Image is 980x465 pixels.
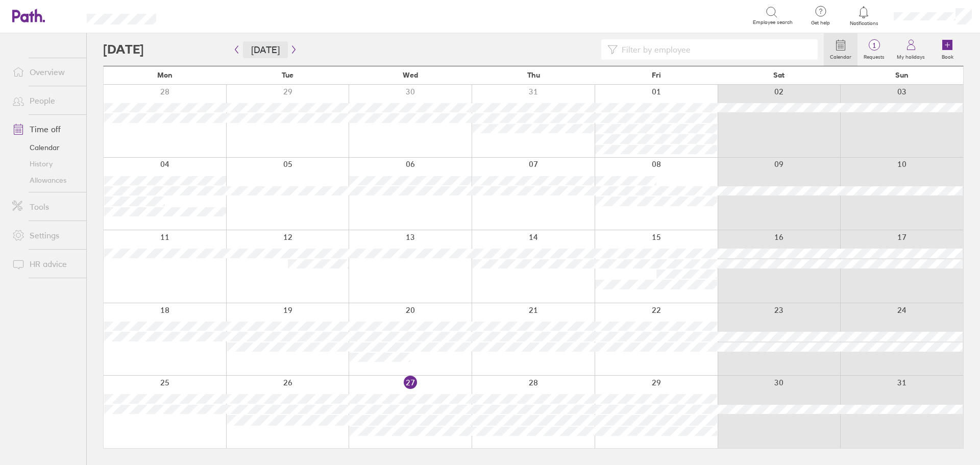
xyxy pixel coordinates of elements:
[403,71,418,79] span: Wed
[184,11,210,20] div: Search
[4,156,86,172] a: History
[895,71,909,79] span: Sun
[4,197,86,217] a: Tools
[4,172,86,188] a: Allowances
[243,41,288,58] button: [DATE]
[824,33,857,66] a: Calendar
[773,71,785,79] span: Sat
[891,51,931,60] label: My holidays
[891,33,931,66] a: My holidays
[527,71,540,79] span: Thu
[4,119,86,139] a: Time off
[857,33,891,66] a: 1Requests
[652,71,661,79] span: Fri
[847,20,880,27] span: Notifications
[4,139,86,156] a: Calendar
[824,51,857,60] label: Calendar
[936,51,960,60] label: Book
[4,225,86,246] a: Settings
[857,51,891,60] label: Requests
[804,20,837,26] span: Get help
[4,254,86,274] a: HR advice
[847,5,880,27] a: Notifications
[753,19,793,26] span: Employee search
[931,33,964,66] a: Book
[618,40,812,59] input: Filter by employee
[4,62,86,82] a: Overview
[282,71,293,79] span: Tue
[157,71,173,79] span: Mon
[857,41,891,50] span: 1
[4,90,86,111] a: People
